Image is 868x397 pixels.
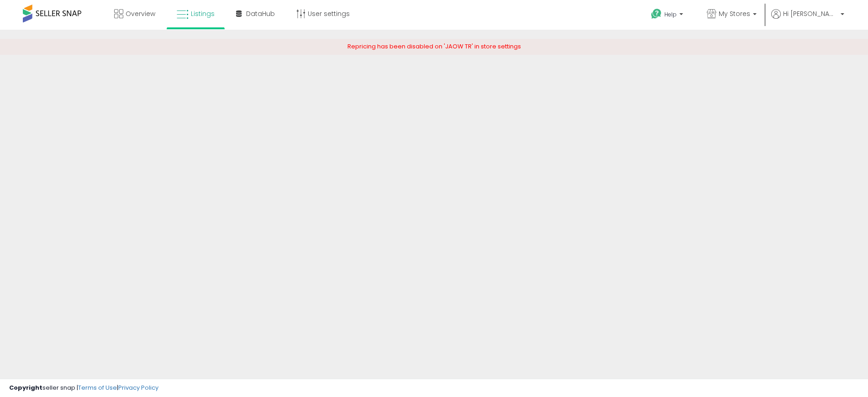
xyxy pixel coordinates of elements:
[783,9,838,18] span: Hi [PERSON_NAME]
[347,42,521,51] span: Repricing has been disabled on 'JAOW TR' in store settings
[664,11,677,18] span: Help
[9,384,158,392] div: seller snap | |
[191,9,215,18] span: Listings
[719,9,750,18] span: My Stores
[651,8,662,20] i: Get Help
[78,383,117,392] a: Terms of Use
[644,1,692,30] a: Help
[118,383,158,392] a: Privacy Policy
[9,383,42,392] strong: Copyright
[126,9,155,18] span: Overview
[246,9,275,18] span: DataHub
[771,9,844,30] a: Hi [PERSON_NAME]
